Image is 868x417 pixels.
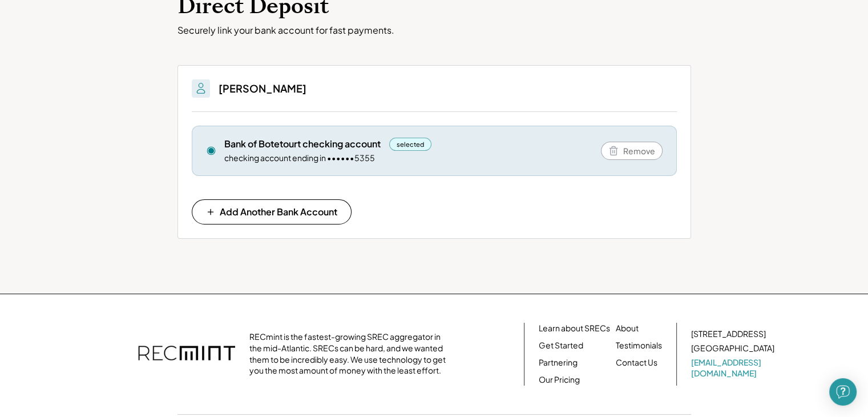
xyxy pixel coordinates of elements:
[539,340,583,351] a: Get Started
[539,323,610,334] a: Learn about SRECs
[389,138,432,151] div: selected
[194,82,208,95] img: People.svg
[224,153,375,164] div: checking account ending in ••••••5355
[539,357,578,368] a: Partnering
[224,138,381,150] div: Bank of Botetourt checking account
[192,199,352,224] button: Add Another Bank Account
[691,343,774,354] div: [GEOGRAPHIC_DATA]
[539,374,580,386] a: Our Pricing
[623,147,655,155] span: Remove
[601,142,663,160] button: Remove
[616,340,662,351] a: Testimonials
[220,207,337,216] span: Add Another Bank Account
[616,323,639,334] a: About
[691,357,777,379] a: [EMAIL_ADDRESS][DOMAIN_NAME]
[616,357,657,368] a: Contact Us
[177,25,691,37] div: Securely link your bank account for fast payments.
[138,334,235,374] img: recmint-logotype%403x.png
[691,328,766,340] div: [STREET_ADDRESS]
[219,82,306,95] h3: [PERSON_NAME]
[829,378,857,406] div: Open Intercom Messenger
[249,331,452,376] div: RECmint is the fastest-growing SREC aggregator in the mid-Atlantic. SRECs can be hard, and we wan...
